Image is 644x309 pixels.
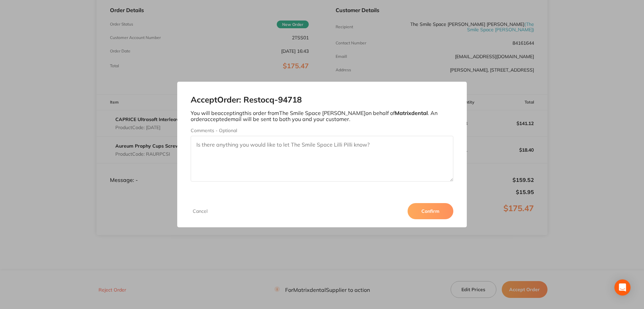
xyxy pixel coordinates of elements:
p: You will be accepting this order from The Smile Space [PERSON_NAME] on behalf of . An order accep... [191,110,454,122]
b: Matrixdental [395,110,428,116]
button: Confirm [408,203,453,219]
label: Comments - Optional [191,128,454,133]
div: Open Intercom Messenger [614,279,631,296]
h2: Accept Order: Restocq- 94718 [191,95,454,105]
button: Cancel [191,208,210,214]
